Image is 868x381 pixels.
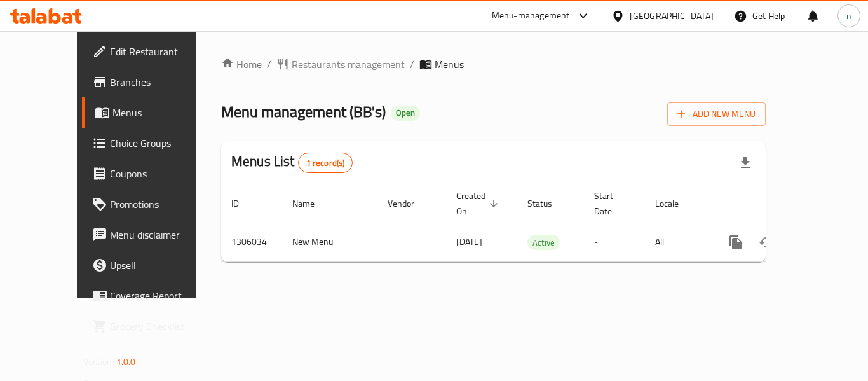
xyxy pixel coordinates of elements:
[298,153,353,173] div: Total records count
[82,97,222,128] a: Menus
[231,152,353,173] h2: Menus List
[82,158,222,189] a: Coupons
[299,157,353,169] span: 1 record(s)
[492,8,570,24] div: Menu-management
[667,102,766,126] button: Add New Menu
[630,9,714,23] div: [GEOGRAPHIC_DATA]
[276,57,405,72] a: Restaurants management
[751,227,782,258] button: Change Status
[110,197,212,212] span: Promotions
[116,354,136,370] span: 1.0.0
[110,166,212,181] span: Coupons
[110,44,212,59] span: Edit Restaurant
[110,319,212,334] span: Grocery Checklist
[110,227,212,242] span: Menu disclaimer
[410,57,414,72] li: /
[584,223,645,261] td: -
[527,235,560,250] span: Active
[527,235,560,250] div: Active
[292,57,405,72] span: Restaurants management
[110,74,212,90] span: Branches
[710,184,853,223] th: Actions
[721,227,751,258] button: more
[456,188,502,219] span: Created On
[110,258,212,273] span: Upsell
[82,250,222,281] a: Upsell
[456,233,482,250] span: [DATE]
[388,196,431,211] span: Vendor
[435,57,464,72] span: Menus
[82,281,222,311] a: Coverage Report
[82,311,222,342] a: Grocery Checklist
[677,106,756,122] span: Add New Menu
[527,196,569,211] span: Status
[221,57,262,72] a: Home
[391,107,420,118] span: Open
[730,148,761,178] div: Export file
[292,196,331,211] span: Name
[82,128,222,158] a: Choice Groups
[110,288,212,303] span: Coverage Report
[82,67,222,97] a: Branches
[282,223,377,261] td: New Menu
[267,57,271,72] li: /
[221,184,853,262] table: enhanced table
[655,196,695,211] span: Locale
[112,105,212,120] span: Menus
[82,36,222,67] a: Edit Restaurant
[82,219,222,250] a: Menu disclaimer
[83,354,114,370] span: Version:
[391,106,420,121] div: Open
[221,57,766,72] nav: breadcrumb
[82,189,222,219] a: Promotions
[846,9,851,23] span: n
[645,223,710,261] td: All
[231,196,255,211] span: ID
[221,223,282,261] td: 1306034
[594,188,630,219] span: Start Date
[221,97,386,126] span: Menu management ( BB's )
[110,135,212,151] span: Choice Groups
